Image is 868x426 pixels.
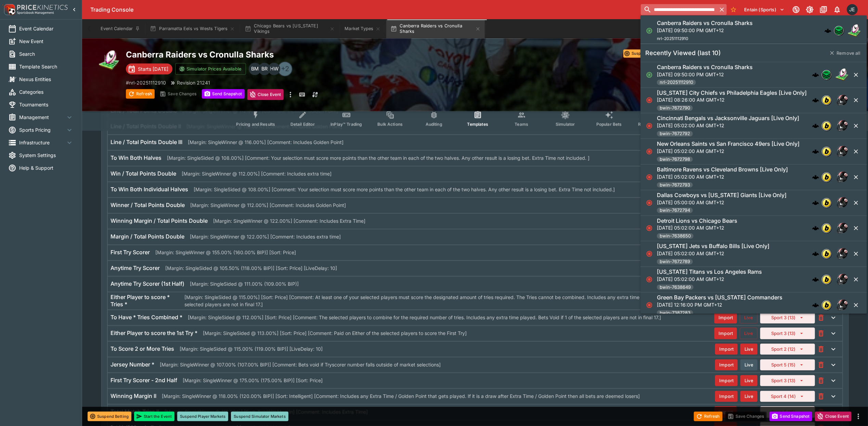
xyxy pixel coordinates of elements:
[740,344,757,354] button: Live
[386,19,485,38] button: Canberra Raiders vs Cronulla Sharks
[645,49,721,56] h5: Recently Viewed (last 10)
[848,24,861,37] img: rugby_league.png
[19,88,74,95] span: Categories
[111,154,161,162] h6: To Win Both Halves
[835,247,849,261] img: american_football.png
[17,5,68,10] img: PriceKinetics
[804,3,816,16] button: Toggle light/dark mode
[111,217,208,224] h6: Winning Margin / Total Points Double
[657,173,788,180] p: [DATE] 05:02:00 AM GMT+12
[180,345,323,352] p: [Margin: SingleSided @ 115.00% (119.00% BIP)] [LiveDelay: 10]
[657,243,769,250] h6: [US_STATE] Jets vs Buffalo Bills [Live Only]
[822,198,831,207] div: bwin
[19,126,65,133] span: Sports Pricing
[340,19,385,38] button: Market Types
[17,11,54,14] img: Sportsbook Management
[822,224,831,233] img: bwin.png
[694,412,723,421] button: Refresh
[740,327,757,339] button: Live
[714,406,737,418] button: Import
[812,122,819,129] img: logo-cerberus.svg
[835,170,849,184] img: american_football.png
[812,250,819,257] div: cerberus
[19,25,74,32] span: Event Calendar
[825,27,831,34] div: cerberus
[812,148,819,155] div: cerberus
[822,121,831,131] div: bwin
[467,122,488,127] span: Templates
[111,377,177,384] h6: First Try Scorer - 2nd Half
[740,312,757,323] button: Live
[19,38,74,45] span: New Event
[854,412,863,421] button: more
[822,121,831,130] img: bwin.png
[835,221,849,235] img: american_football.png
[646,27,653,34] svg: Open
[835,196,849,209] img: american_football.png
[190,233,341,240] p: [Margin: SingleWinner @ 122.00%] [Comment: Includes extra time]
[19,63,74,70] span: Template Search
[177,79,210,86] p: Revision 21241
[822,223,831,233] div: bwin
[19,50,74,57] span: Search
[834,26,843,35] img: nrl.png
[19,164,74,171] span: Help & Support
[19,101,74,108] span: Tournaments
[556,122,575,127] span: Simulator
[812,276,819,283] img: logo-cerberus.svg
[111,139,182,146] h6: Line / Total Points Double III
[657,89,807,96] h6: [US_STATE] City Chiefs vs Philadelphia Eagles [Live Only]
[822,249,831,258] img: bwin.png
[817,3,830,16] button: Documentation
[740,375,757,386] button: Live
[111,186,188,193] h6: To Win Both Individual Halves
[290,122,315,127] span: Detail Editor
[111,361,154,368] h6: Jersey Number *
[657,166,788,173] h6: Baltimore Ravens vs Cleveland Browns [Live Only]
[231,412,288,421] button: Suspend Simulator Markets
[657,63,753,70] h6: Canberra Raiders vs Cronulla Sharks
[845,2,860,17] button: James Edlin
[126,89,155,99] button: Refresh
[812,225,819,232] div: cerberus
[714,327,737,339] button: Import
[258,63,271,75] div: Ben Raymond
[183,377,323,384] p: [Margin: SingleWinner @ 175.00% (175.00% BIP)] [Sort: Price]
[740,391,757,402] button: Live
[646,301,653,308] svg: Closed
[646,276,653,283] svg: Closed
[822,70,831,79] div: nrl
[111,392,156,400] h6: Winning Margin II
[515,122,528,127] span: Teams
[111,330,197,337] h6: Either Player to score the 1st Try *
[111,314,182,321] h6: To Have * Tries Combined *
[19,139,65,146] span: Infrastructure
[822,172,831,181] img: bwin.png
[657,275,762,282] p: [DATE] 05:02:00 AM GMT+12
[728,4,739,15] button: No Bookmarks
[657,181,693,188] span: bwin-7672793
[657,198,787,206] p: [DATE] 05:00:00 AM GMT+12
[231,107,719,131] div: Event type filters
[111,280,184,287] h6: Anytime Try Scorer (1st Half)
[111,249,150,256] h6: First Try Scorer
[812,122,819,129] div: cerberus
[19,114,65,121] span: Management
[657,79,696,86] span: nrl-20251112910
[646,97,653,104] svg: Closed
[646,225,653,232] svg: Closed
[596,122,622,127] span: Popular Bets
[88,412,131,421] button: Suspend Betting
[831,3,843,16] button: Notifications
[715,359,738,370] button: Import
[96,19,144,38] button: Event Calendar
[236,122,275,127] span: Pricing and Results
[623,49,664,57] button: Suspend Betting
[167,154,590,162] p: [Margin: SingleSided @ 108.00%] [Comment: Your selection must score more points than the other te...
[657,130,693,137] span: bwin-7672792
[760,327,815,339] button: Sport 3 (13)
[165,264,337,272] p: [Margin: SingleSided @ 105.50% (118.00% BIP)] [Sort: Price] [LiveDelay: 10]
[331,122,362,127] span: InPlay™ Trading
[134,412,174,421] button: Start the Event
[822,274,831,284] div: bwin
